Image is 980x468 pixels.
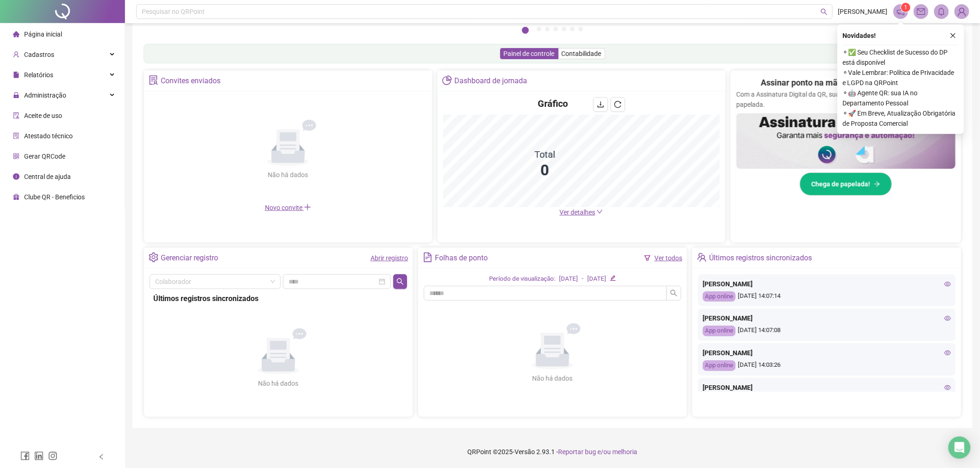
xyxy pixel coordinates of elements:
[901,3,911,12] sup: 1
[13,92,19,98] span: lock
[874,181,880,187] span: arrow-right
[654,254,682,262] a: Ver todos
[736,89,955,110] p: Com a Assinatura Digital da QR, sua gestão fica mais ágil, segura e sem papelada.
[98,454,105,460] span: left
[24,153,65,160] span: Gerar QRCode
[559,274,578,284] div: [DATE]
[644,255,651,261] span: filter
[703,360,735,371] div: App online
[597,209,603,215] span: down
[24,71,53,79] span: Relatórios
[161,73,220,89] div: Convites enviados
[843,88,959,108] span: ⚬ 🤖 Agente QR: sua IA no Departamento Pessoal
[504,50,555,57] span: Painel de controle
[570,27,575,31] button: 6
[396,278,404,285] span: search
[454,73,527,89] div: Dashboard de jornada
[897,7,905,16] span: notification
[838,6,888,17] span: [PERSON_NAME]
[435,250,488,266] div: Folhas de ponto
[24,193,85,201] span: Clube QR - Beneficios
[13,132,19,139] span: solution
[614,101,622,108] span: reload
[245,170,331,180] div: Não há dados
[13,193,19,200] span: gift
[582,274,584,284] div: -
[149,75,158,85] span: solution
[670,289,678,297] span: search
[944,281,951,287] span: eye
[761,76,931,89] h2: Assinar ponto na mão? Isso ficou no passado!
[24,31,62,38] span: Página inicial
[13,51,19,57] span: user-add
[537,27,541,31] button: 2
[24,51,54,58] span: Cadastros
[697,252,707,262] span: team
[944,315,951,321] span: eye
[48,451,57,461] span: instagram
[559,448,638,456] span: Reportar bug e/ou melhoria
[703,313,951,323] div: [PERSON_NAME]
[578,27,583,31] button: 7
[13,173,19,179] span: info-circle
[489,274,555,284] div: Período de visualização:
[703,279,951,289] div: [PERSON_NAME]
[20,451,30,461] span: facebook
[236,378,321,388] div: Não há dados
[562,50,602,57] span: Contabilidade
[703,326,951,336] div: [DATE] 14:07:08
[955,5,969,18] img: 14016
[24,112,62,119] span: Aceite de uso
[24,173,71,180] span: Central de ajuda
[736,113,955,169] img: banner%2F02c71560-61a6-44d4-94b9-c8ab97240462.png
[13,31,19,37] span: home
[559,209,603,216] a: Ver detalhes down
[597,101,604,108] span: download
[24,132,73,140] span: Atestado técnico
[13,112,19,118] span: audit
[304,203,311,211] span: plus
[917,7,925,16] span: mail
[944,384,951,391] span: eye
[703,360,951,371] div: [DATE] 14:03:26
[949,437,971,459] div: Open Intercom Messenger
[13,153,19,159] span: qrcode
[950,32,956,39] span: close
[843,31,876,41] span: Novidades !
[559,209,595,216] span: Ver detalhes
[821,8,828,15] span: search
[442,75,452,85] span: pie-chart
[811,179,870,189] span: Chega de papelada!
[153,293,403,304] div: Últimos registros sincronizados
[522,27,529,34] button: 1
[703,291,951,302] div: [DATE] 14:07:14
[904,4,907,11] span: 1
[843,47,959,68] span: ⚬ ✅ Seu Checklist de Sucesso do DP está disponível
[538,97,568,110] h4: Gráfico
[937,7,946,16] span: bell
[843,108,959,129] span: ⚬ 🚀 Em Breve, Atualização Obrigatória de Proposta Comercial
[13,71,19,78] span: file
[34,451,44,461] span: linkedin
[703,348,951,358] div: [PERSON_NAME]
[545,27,550,31] button: 3
[562,27,566,31] button: 5
[24,92,66,99] span: Administração
[553,27,558,31] button: 4
[371,254,408,262] a: Abrir registro
[149,252,158,262] span: setting
[515,448,535,456] span: Versão
[703,326,735,336] div: App online
[800,172,892,196] button: Chega de papelada!
[709,250,812,266] div: Últimos registros sincronizados
[125,436,980,468] footer: QRPoint © 2025 - 2.93.1 -
[944,350,951,356] span: eye
[610,275,616,281] span: edit
[587,274,606,284] div: [DATE]
[510,373,595,383] div: Não há dados
[265,204,311,211] span: Novo convite
[843,68,959,88] span: ⚬ Vale Lembrar: Política de Privacidade e LGPD na QRPoint
[703,291,735,302] div: App online
[161,250,218,266] div: Gerenciar registro
[423,252,433,262] span: file-text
